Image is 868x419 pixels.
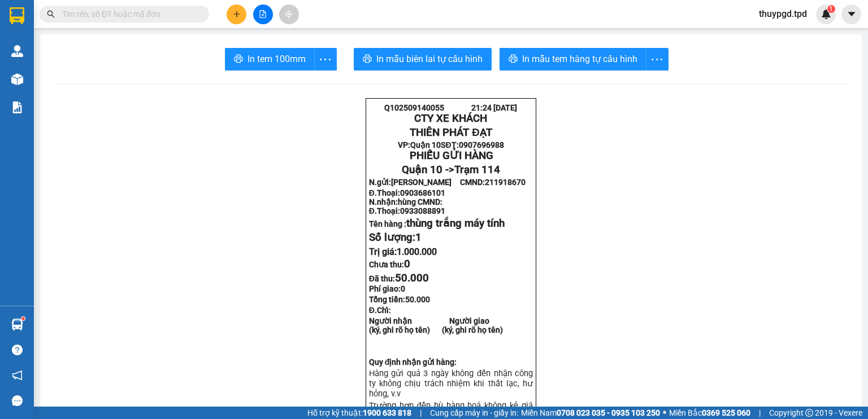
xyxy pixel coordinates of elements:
span: aim [285,10,293,18]
span: caret-down [847,9,857,19]
span: file-add [259,10,267,18]
img: solution-icon [11,102,23,113]
strong: CTY XE KHÁCH [414,112,487,125]
span: thuypgd.tpd [750,7,816,21]
span: In mẫu biên lai tự cấu hình [376,52,483,66]
span: Cung cấp máy in - giấy in: [430,407,518,419]
strong: (ký, ghi rõ họ tên) (ký, ghi rõ họ tên) [369,325,503,334]
strong: Đ.Thoại: [369,206,445,215]
strong: Đ.Thoại: [369,188,445,197]
span: Miền Bắc [669,407,750,419]
img: warehouse-icon [11,319,23,330]
span: 0933088891 [400,206,445,215]
button: aim [279,5,299,24]
button: printerIn mẫu biên lai tự cấu hình [354,48,492,70]
strong: Chưa thu: [369,260,410,269]
span: more [315,52,336,67]
strong: Đã thu: [369,274,429,283]
strong: VP: SĐT: [398,140,504,149]
span: Trạm 114 [454,164,500,176]
span: plus [233,10,241,18]
span: ⚪️ [663,411,666,415]
span: notification [12,370,23,381]
strong: Người nhận Người giao [369,316,489,325]
span: In mẫu tem hàng tự cấu hình [522,52,637,66]
span: Miền Nam [521,407,660,419]
span: printer [509,54,518,65]
span: PHIẾU GỬI HÀNG [410,149,493,162]
span: Tổng tiền: [369,295,430,304]
span: 50.000 [395,272,429,284]
strong: THIÊN PHÁT ĐẠT [410,126,492,139]
span: 211918670 [485,178,526,187]
strong: N.gửi: [369,178,526,187]
span: hùng CMND: [398,197,442,206]
button: printerIn tem 100mm [225,48,315,70]
span: [PERSON_NAME] CMND: [391,178,526,187]
span: Q102509140055 [384,103,444,112]
button: more [314,48,337,70]
span: Trị giá: [369,246,437,257]
span: In tem 100mm [248,52,306,66]
span: more [646,52,668,67]
strong: 0708 023 035 - 0935 103 250 [557,408,660,417]
span: Hỗ trợ kỹ thuật: [307,407,411,419]
strong: Phí giao: [369,284,405,293]
button: caret-down [841,5,861,24]
span: 0 [404,258,410,270]
button: plus [227,5,246,24]
span: thùng trắng máy tính [406,217,505,230]
img: warehouse-icon [11,45,23,57]
span: copyright [805,409,813,417]
input: Tìm tên, số ĐT hoặc mã đơn [62,8,196,20]
sup: 1 [21,317,25,320]
strong: Quy định nhận gửi hàng: [369,358,457,367]
span: question-circle [12,345,23,355]
span: Số lượng: [369,231,422,244]
span: Hàng gửi quá 3 ngày không đến nhận công ty không chịu trách nhiệm khi thất lạc, hư hỏn... [369,368,533,399]
span: 0907696988 [459,140,504,149]
span: search [47,10,55,18]
img: icon-new-feature [821,9,831,19]
button: printerIn mẫu tem hàng tự cấu hình [500,48,646,70]
span: printer [234,54,243,65]
strong: N.nhận: [369,197,442,206]
span: 1.000.000 [397,246,437,257]
span: Đ.Chỉ: [369,306,391,315]
span: | [420,407,422,419]
span: 0 [401,284,405,293]
span: message [12,395,23,406]
span: Quận 10 -> [402,164,500,176]
img: logo-vxr [10,7,24,24]
sup: 1 [827,5,835,13]
span: 50.000 [405,295,430,304]
span: 21:24 [471,103,492,112]
img: warehouse-icon [11,73,23,85]
span: [DATE] [493,103,517,112]
button: more [646,48,669,70]
span: printer [363,54,372,65]
span: 0903686101 [400,188,445,197]
strong: Tên hàng : [369,219,505,228]
span: 1 [415,231,422,244]
span: | [759,407,761,419]
strong: 0369 525 060 [702,408,750,417]
span: 1 [829,5,833,13]
span: Quận 10 [410,140,441,149]
strong: 1900 633 818 [363,408,411,417]
button: file-add [253,5,273,24]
